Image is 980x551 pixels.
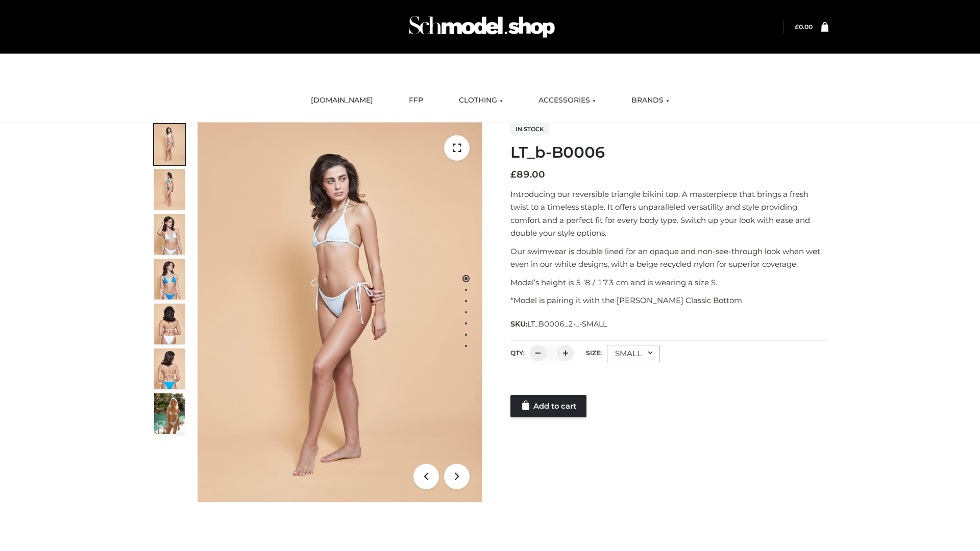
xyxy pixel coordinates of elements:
[154,259,185,299] img: ArielClassicBikiniTop_CloudNine_AzureSky_OW114ECO_4-scaled.jpg
[510,395,586,417] a: Add to cart
[510,294,828,307] p: *Model is pairing it with the [PERSON_NAME] Classic Bottom
[154,169,185,210] img: ArielClassicBikiniTop_CloudNine_AzureSky_OW114ECO_2-scaled.jpg
[510,245,828,271] p: Our swimwear is double lined for an opaque and non-see-through look when wet, even in our white d...
[510,349,525,357] label: QTY:
[527,319,607,329] span: LT_B0006_2-_-SMALL
[795,23,799,31] span: £
[795,23,813,31] a: £0.00
[451,89,510,112] a: CLOTHING
[154,124,185,165] img: ArielClassicBikiniTop_CloudNine_AzureSky_OW114ECO_1-scaled.jpg
[624,89,677,112] a: BRANDS
[510,169,545,180] bdi: 89.00
[303,89,381,112] a: [DOMAIN_NAME]
[795,23,813,31] bdi: 0.00
[154,214,185,255] img: ArielClassicBikiniTop_CloudNine_AzureSky_OW114ECO_3-scaled.jpg
[510,169,517,180] span: £
[154,304,185,344] img: ArielClassicBikiniTop_CloudNine_AzureSky_OW114ECO_7-scaled.jpg
[607,345,660,362] div: SMALL
[510,123,549,135] span: In stock
[586,349,602,357] label: Size:
[198,122,482,502] img: ArielClassicBikiniTop_CloudNine_AzureSky_OW114ECO_1
[510,276,828,289] p: Model’s height is 5 ‘8 / 173 cm and is wearing a size S.
[531,89,603,112] a: ACCESSORIES
[510,188,828,240] p: Introducing our reversible triangle bikini top. A masterpiece that brings a fresh twist to a time...
[154,393,185,434] img: Arieltop_CloudNine_AzureSky2.jpg
[401,89,431,112] a: FFP
[510,318,608,330] span: SKU:
[405,7,558,47] img: Schmodel Admin 964
[510,143,828,162] h1: LT_b-B0006
[154,348,185,389] img: ArielClassicBikiniTop_CloudNine_AzureSky_OW114ECO_8-scaled.jpg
